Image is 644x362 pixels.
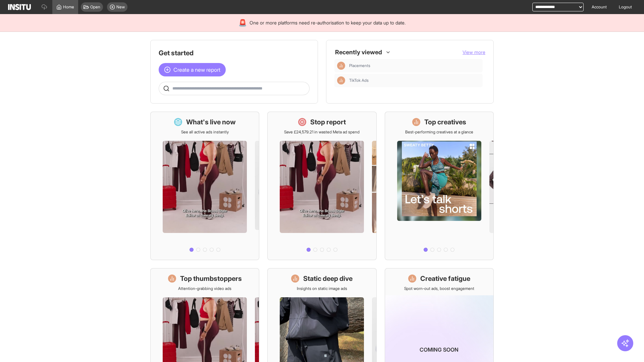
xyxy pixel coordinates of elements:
[178,286,231,291] p: Attention-grabbing video ads
[267,112,376,260] a: Stop reportSave £24,579.21 in wasted Meta ad spend
[349,63,370,68] span: Placements
[337,76,345,84] div: Insights
[337,62,345,70] div: Insights
[349,78,369,83] span: TikTok Ads
[159,63,226,76] button: Create a new report
[424,117,466,127] h1: Top creatives
[310,117,346,127] h1: Stop report
[90,4,100,10] span: Open
[303,274,353,283] h1: Static deep dive
[116,4,125,10] span: New
[405,129,473,135] p: Best-performing creatives at a glance
[238,18,247,27] div: 🚨
[349,63,480,68] span: Placements
[186,117,236,127] h1: What's live now
[463,49,485,56] button: View more
[250,19,406,26] span: One or more platforms need re-authorisation to keep your data up to date.
[150,112,259,260] a: What's live nowSee all active ads instantly
[63,4,74,10] span: Home
[385,112,494,260] a: Top creativesBest-performing creatives at a glance
[463,49,485,55] span: View more
[159,48,310,58] h1: Get started
[180,274,242,283] h1: Top thumbstoppers
[297,286,347,291] p: Insights on static image ads
[173,66,220,74] span: Create a new report
[181,129,229,135] p: See all active ads instantly
[349,78,480,83] span: TikTok Ads
[284,129,360,135] p: Save £24,579.21 in wasted Meta ad spend
[8,4,31,10] img: Logo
